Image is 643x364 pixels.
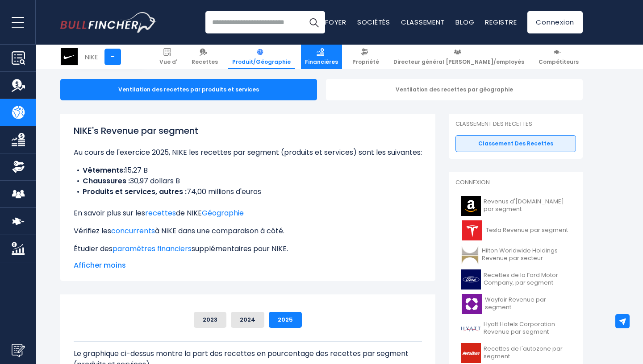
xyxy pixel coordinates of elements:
button: 2023 [194,312,226,328]
b: Vêtements: [83,165,125,175]
p: Classement des recettes [455,120,576,128]
b: Chaussures : [83,176,130,186]
span: Financières [305,58,338,66]
span: Afficher moins [74,260,422,271]
span: Propriété [352,58,379,66]
a: Aller à la page d'accueil [60,12,156,33]
p: Étudier des supplémentaires pour NIKE. [74,244,422,254]
span: Vue d' [159,58,177,66]
span: Hyatt Hotels Corporation Revenue par segment [484,321,571,336]
a: Registre [485,17,517,27]
a: Financières [301,45,342,69]
a: concurrents [111,226,155,236]
a: Hilton Worldwide Holdings Revenue par secteur [455,243,576,267]
b: Produits et services, autres : [83,186,187,197]
button: 2024 [231,312,264,328]
img: Logo HLT [461,245,479,265]
span: Revenus d'[DOMAIN_NAME] par segment [484,198,571,213]
a: Tesla Revenue par segment [455,218,576,243]
a: Vue d' [155,45,181,69]
div: NIKE [85,52,98,62]
a: Connexion [527,11,583,33]
img: Logo H [461,318,481,339]
span: Recettes [192,58,218,66]
img: Logo TSLA [461,220,483,240]
span: Hilton Worldwide Holdings Revenue par secteur [482,247,571,262]
img: Logo NKE [61,48,78,65]
span: Recettes de la Ford Motor Company, par segment [484,272,571,287]
img: Logo Bullfincher [60,12,157,33]
span: Wayfair Revenue par segment [485,296,571,311]
div: Ventilation des recettes par produits et services [60,79,317,100]
a: Wayfair Revenue par segment [455,292,576,316]
li: 15,27 B [74,165,422,176]
li: 74,00 millions d'euros [74,186,422,197]
a: Produit/Géographie [228,45,295,69]
a: Sociétés [357,17,390,27]
a: Hyatt Hotels Corporation Revenue par segment [455,316,576,341]
span: Compétiteurs [539,58,579,66]
a: Recettes de la Ford Motor Company, par segment [455,267,576,292]
button: 2025 [269,312,302,328]
span: Tesla Revenue par segment [486,227,568,234]
a: - [104,49,121,65]
a: Propriété [348,45,383,69]
p: Vérifiez les à NIKE dans une comparaison à côté. [74,226,422,236]
a: paramètres financiers [113,244,192,254]
a: recettes [145,208,176,218]
img: Logo W [461,294,482,314]
span: Produit/Géographie [232,58,291,66]
p: Au cours de l'exercice 2025, NIKE les recettes par segment (produits et services) sont les suivan... [74,147,422,158]
a: Directeur général [PERSON_NAME]/employés [389,45,528,69]
span: Recettes de l'autozone par segment [484,345,571,360]
button: Recherche [303,11,325,33]
a: Recettes [188,45,222,69]
a: Blog [455,17,474,27]
a: Foyer [325,17,347,27]
img: Logo AM-N [461,196,481,216]
img: Logo de l'Agence [461,343,481,363]
a: Revenus d'[DOMAIN_NAME] par segment [455,194,576,218]
h1: NIKE's Revenue par segment [74,124,422,137]
a: Géographie [202,208,244,218]
a: Classement des recettes [455,135,576,152]
a: Compétiteurs [534,45,583,69]
li: 30,97 dollars B [74,176,422,186]
img: Logo F [461,269,481,290]
a: Classement [401,17,445,27]
p: Connexion [455,179,576,186]
span: Directeur général [PERSON_NAME]/employés [393,58,524,66]
div: Ventilation des recettes par géographie [326,79,583,100]
img: Propriété [12,160,25,174]
p: En savoir plus sur les de NIKE [74,208,422,219]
